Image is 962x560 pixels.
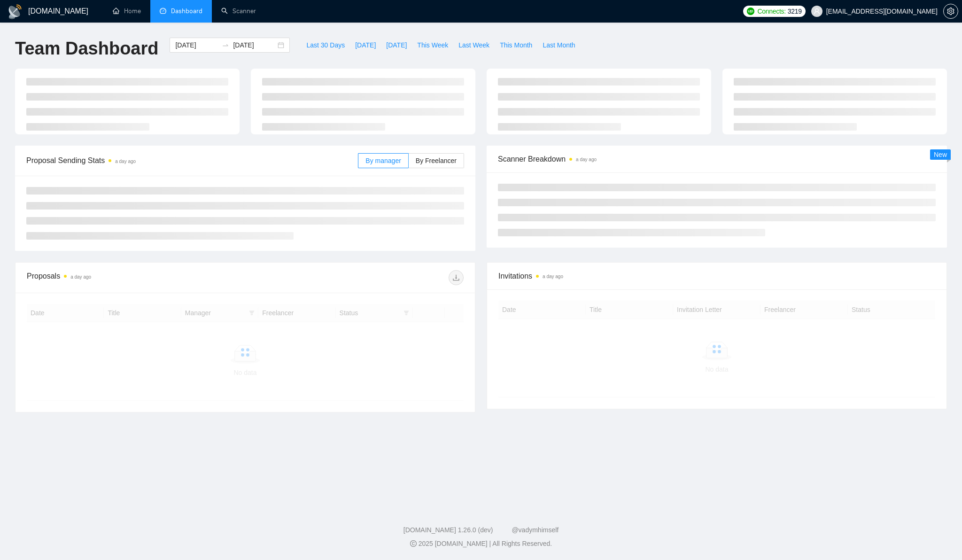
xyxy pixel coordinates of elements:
[943,4,958,19] button: setting
[113,7,141,15] a: homeHome
[355,40,376,50] span: [DATE]
[381,38,412,53] button: [DATE]
[944,8,958,15] span: setting
[171,7,202,15] span: Dashboard
[233,40,276,50] input: End date
[222,41,229,49] span: to
[8,4,23,19] img: logo
[543,40,575,50] span: Last Month
[27,270,245,285] div: Proposals
[576,157,597,162] time: a day ago
[814,8,820,15] span: user
[412,38,453,53] button: This Week
[160,8,166,14] span: dashboard
[175,40,218,50] input: Start date
[350,38,381,53] button: [DATE]
[498,270,935,282] span: Invitations
[788,6,802,16] span: 3219
[115,159,136,164] time: a day ago
[943,8,958,15] a: setting
[500,40,532,50] span: This Month
[306,40,345,50] span: Last 30 Days
[458,40,489,50] span: Last Week
[222,41,229,49] span: swap-right
[26,155,358,166] span: Proposal Sending Stats
[70,274,91,280] time: a day ago
[403,526,493,534] a: [DOMAIN_NAME] 1.26.0 (dev)
[498,153,936,165] span: Scanner Breakdown
[747,8,754,15] img: upwork-logo.png
[221,7,256,15] a: searchScanner
[417,40,448,50] span: This Week
[537,38,580,53] button: Last Month
[453,38,495,53] button: Last Week
[15,38,158,60] h1: Team Dashboard
[757,6,785,16] span: Connects:
[365,157,401,164] span: By manager
[410,540,417,547] span: copyright
[301,38,350,53] button: Last 30 Days
[416,157,457,164] span: By Freelancer
[495,38,537,53] button: This Month
[386,40,407,50] span: [DATE]
[512,526,559,534] a: @vadymhimself
[8,539,954,549] div: 2025 [DOMAIN_NAME] | All Rights Reserved.
[934,151,947,158] span: New
[543,274,563,279] time: a day ago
